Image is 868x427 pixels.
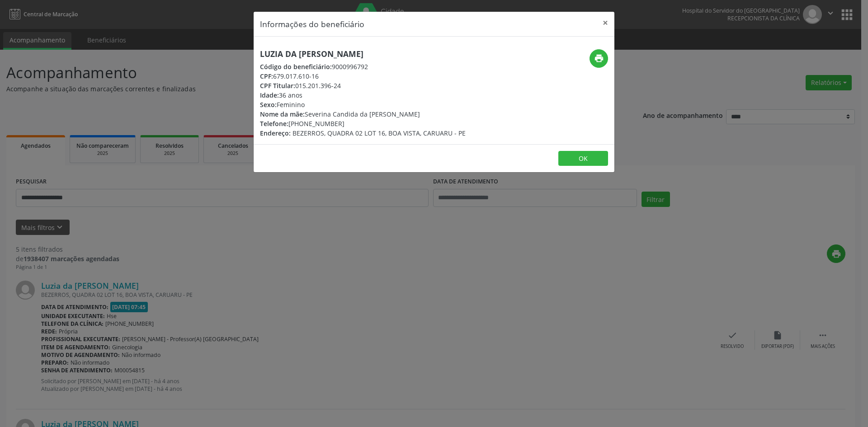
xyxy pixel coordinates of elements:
div: 36 anos [260,90,466,100]
h5: Informações do beneficiário [260,18,364,30]
div: 9000996792 [260,62,466,71]
span: BEZERROS, QUADRA 02 LOT 16, BOA VISTA, CARUARU - PE [292,129,466,137]
span: CPF: [260,72,273,80]
div: 015.201.396-24 [260,81,466,90]
button: Close [596,12,614,34]
span: Endereço: [260,129,291,137]
div: 679.017.610-16 [260,71,466,81]
span: Sexo: [260,100,277,109]
div: Feminino [260,100,466,109]
span: Código do beneficiário: [260,62,332,71]
h5: Luzia da [PERSON_NAME] [260,49,466,59]
div: [PHONE_NUMBER] [260,119,466,128]
span: Nome da mãe: [260,110,305,118]
button: OK [558,151,608,166]
button: print [590,49,608,68]
span: Idade: [260,91,279,99]
div: Severina Candida da [PERSON_NAME] [260,109,466,119]
i: print [594,53,604,63]
span: CPF Titular: [260,81,295,90]
span: Telefone: [260,119,288,128]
